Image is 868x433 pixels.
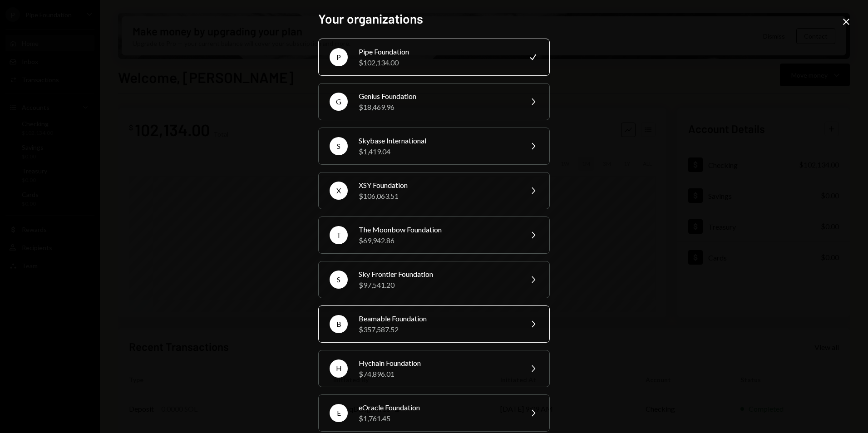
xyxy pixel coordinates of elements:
[330,315,348,333] div: B
[330,226,348,244] div: T
[359,46,517,57] div: Pipe Foundation
[318,350,550,387] button: HHychain Foundation$74,896.01
[318,83,550,120] button: GGenius Foundation$18,469.96
[318,305,550,343] button: BBeamable Foundation$357,587.52
[359,57,517,68] div: $102,134.00
[330,182,348,200] div: X
[359,191,517,202] div: $106,063.51
[359,358,517,369] div: Hychain Foundation
[359,146,517,157] div: $1,419.04
[318,394,550,432] button: EeOracle Foundation$1,761.45
[359,235,517,246] div: $69,942.86
[359,180,517,191] div: XSY Foundation
[359,324,517,335] div: $357,587.52
[359,313,517,324] div: Beamable Foundation
[318,261,550,298] button: SSky Frontier Foundation$97,541.20
[359,413,517,424] div: $1,761.45
[359,135,517,146] div: Skybase International
[330,48,348,66] div: P
[359,102,517,113] div: $18,469.96
[330,271,348,289] div: S
[318,172,550,209] button: XXSY Foundation$106,063.51
[359,402,517,413] div: eOracle Foundation
[330,359,348,378] div: H
[359,269,517,280] div: Sky Frontier Foundation
[318,39,550,76] button: PPipe Foundation$102,134.00
[359,369,517,379] div: $74,896.01
[359,224,517,235] div: The Moonbow Foundation
[318,10,550,28] h2: Your organizations
[330,404,348,422] div: E
[359,91,517,102] div: Genius Foundation
[330,137,348,155] div: S
[318,216,550,254] button: TThe Moonbow Foundation$69,942.86
[330,93,348,111] div: G
[359,280,517,290] div: $97,541.20
[318,128,550,165] button: SSkybase International$1,419.04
